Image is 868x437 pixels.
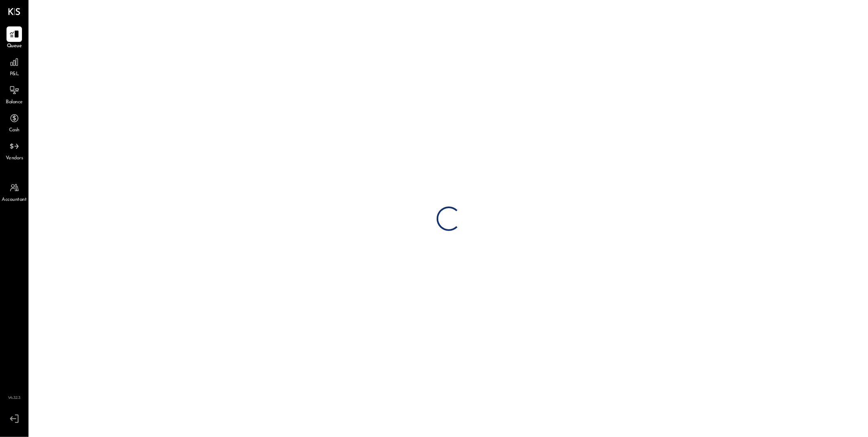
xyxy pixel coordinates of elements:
[10,71,19,78] span: P&L
[7,43,22,50] span: Queue
[0,139,28,162] a: Vendors
[0,54,28,78] a: P&L
[6,155,23,162] span: Vendors
[6,99,23,106] span: Balance
[0,180,28,204] a: Accountant
[9,127,20,134] span: Cash
[0,26,28,50] a: Queue
[2,196,27,204] span: Accountant
[0,111,28,134] a: Cash
[0,83,28,106] a: Balance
